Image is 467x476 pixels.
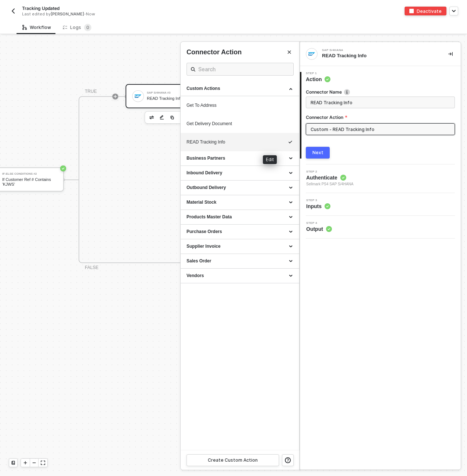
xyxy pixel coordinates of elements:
div: Logs [63,24,91,31]
div: Connector Action [187,48,294,57]
span: icon-expand [41,461,45,465]
div: READ Tracking Info [322,52,437,59]
div: Edit [263,155,277,164]
span: Tracking Updated [22,5,59,11]
label: Connector Action [306,114,455,120]
div: Step 2Authenticate Sellmark PS4 SAP S/4HANA [300,170,461,187]
button: Create Custom Action [187,454,279,466]
img: deactivate [409,9,414,13]
div: Deactivate [417,8,442,14]
span: icon-collapse-right [448,52,453,56]
button: back [9,7,18,15]
span: icon-play [23,461,28,465]
button: deactivateDeactivate [405,7,446,15]
img: back [10,8,16,14]
div: Create Custom Action [208,457,258,463]
div: Step 4Output [300,222,461,233]
input: Connector Action [306,123,455,135]
div: Step 3Inputs [300,199,461,210]
div: SAP S/4HANA [322,49,432,52]
input: Enter description [311,98,449,106]
div: Last edited by - Now [22,11,217,17]
img: integration-icon [308,51,315,57]
sup: 0 [84,24,91,31]
button: Close [285,48,294,57]
span: [PERSON_NAME] [51,11,84,17]
div: Workflow [22,25,51,30]
span: icon-minus [32,461,36,465]
label: Connector Name [306,89,455,95]
div: Step 1Action Connector Nameicon-infoConnector ActionNext [300,72,461,159]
